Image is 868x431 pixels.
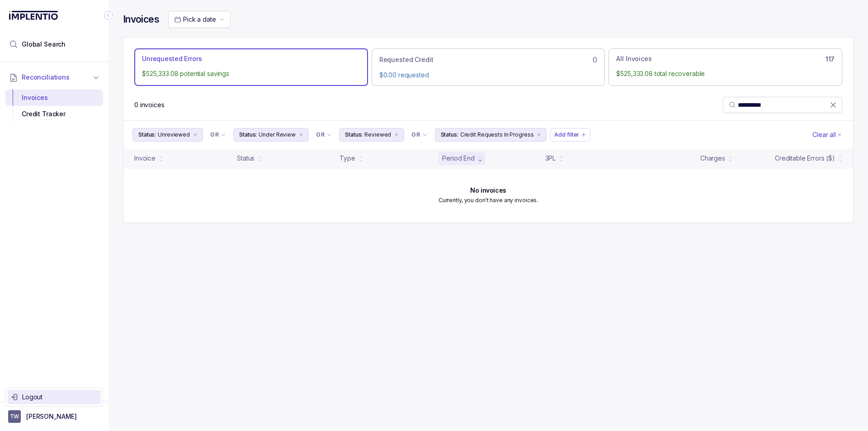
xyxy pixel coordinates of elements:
button: Filter Chip Connector undefined [207,128,230,141]
div: Remaining page entries [134,100,165,109]
p: OR [210,131,219,138]
p: Requested Credit [379,55,434,64]
p: Reviewed [364,130,391,139]
span: User initials [8,410,21,423]
button: User initials[PERSON_NAME] [8,410,100,423]
div: Invoice [134,154,156,163]
div: Type [340,154,355,163]
span: Pick a date [183,15,216,23]
div: Period End [442,154,475,163]
p: OR [411,131,420,138]
p: Status: [138,130,156,139]
p: Status: [345,130,363,139]
div: Credit Tracker [13,106,96,122]
button: Filter Chip Under Review [233,128,309,142]
p: Unrequested Errors [142,54,202,63]
search: Date Range Picker [174,15,216,24]
li: Filter Chip Connector undefined [316,131,332,138]
p: Currently, you don't have any invoices. [439,196,538,205]
div: Reconciliations [5,88,103,124]
p: Under Review [259,130,296,139]
button: Filter Chip Connector undefined [312,128,335,141]
span: Reconciliations [22,73,70,82]
h4: Invoices [123,13,159,26]
p: Unreviewed [158,130,190,139]
button: Filter Chip Add filter [550,128,590,142]
div: 3PL [545,154,556,163]
p: $0.00 requested [379,71,598,80]
div: remove content [297,131,305,138]
button: Date Range Picker [168,11,231,28]
div: remove content [192,131,199,138]
div: Status [237,154,255,163]
ul: Action Tab Group [134,48,842,85]
button: Filter Chip Credit Requests In Progress [435,128,547,142]
p: Status: [441,130,458,139]
p: 0 invoices [134,100,165,109]
span: Global Search [22,40,66,49]
div: Invoices [13,90,96,106]
h6: 117 [826,56,835,63]
div: remove content [393,131,400,138]
button: Clear Filters [811,128,844,142]
div: 0 [379,54,598,65]
p: Add filter [554,130,579,139]
p: Status: [239,130,257,139]
p: Clear all [812,130,836,139]
p: OR [316,131,325,138]
p: $525,333.08 potential savings [142,69,360,78]
div: remove content [535,131,542,138]
ul: Filter Group [132,128,811,142]
p: $525,333.08 total recoverable [616,69,835,78]
button: Filter Chip Reviewed [339,128,404,142]
li: Filter Chip Connector undefined [210,131,226,138]
div: Collapse Icon [103,10,114,21]
p: [PERSON_NAME] [26,412,77,421]
button: Filter Chip Unreviewed [132,128,203,142]
button: Reconciliations [5,67,103,87]
div: Charges [700,154,725,163]
button: Filter Chip Connector undefined [408,128,431,141]
li: Filter Chip Connector undefined [411,131,427,138]
h6: No invoices [470,187,506,194]
p: Credit Requests In Progress [460,130,534,139]
p: All Invoices [616,54,651,63]
div: Creditable Errors ($) [775,154,835,163]
p: Logout [22,393,97,402]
